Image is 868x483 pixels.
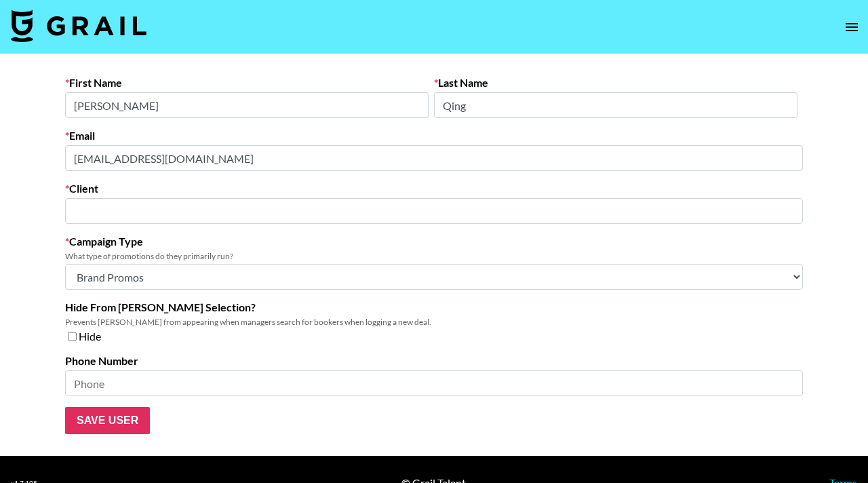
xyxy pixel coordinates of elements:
[65,92,429,118] input: First Name
[11,9,146,42] img: Grail Talent
[434,92,797,118] input: Last Name
[65,182,803,195] label: Client
[65,317,803,327] div: Prevents [PERSON_NAME] from appearing when managers search for bookers when logging a new deal.
[65,129,803,142] label: Email
[65,235,803,248] label: Campaign Type
[79,330,101,343] span: Hide
[65,145,803,171] input: Email
[65,370,803,396] input: Phone
[65,407,150,434] input: Save User
[65,354,803,368] label: Phone Number
[65,76,429,90] label: First Name
[65,251,803,261] div: What type of promotions do they primarily run?
[434,76,797,90] label: Last Name
[838,14,865,41] button: open drawer
[65,301,803,314] label: Hide From [PERSON_NAME] Selection?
